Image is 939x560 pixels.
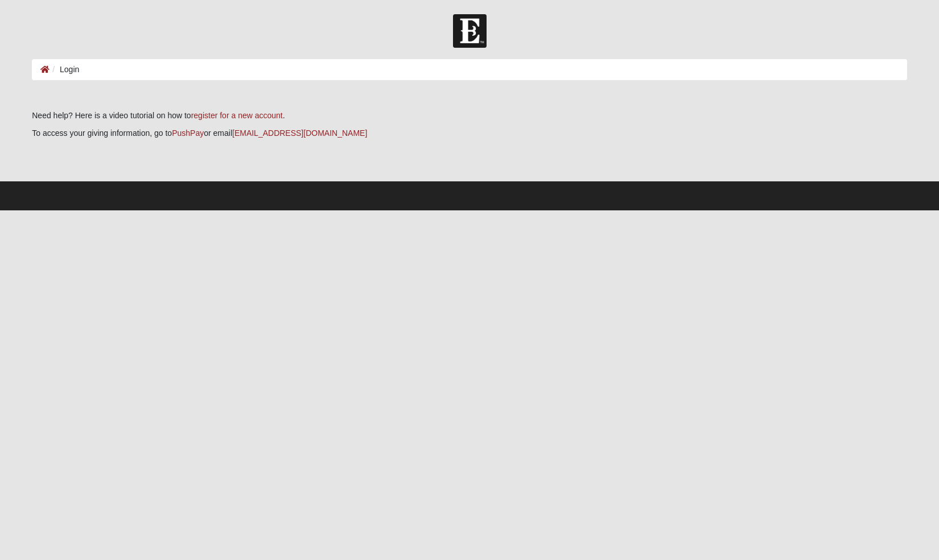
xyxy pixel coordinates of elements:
[50,64,79,76] li: Login
[172,128,204,138] a: PushPay
[453,14,487,48] img: Church of Eleven22 Logo
[32,110,907,122] p: Need help? Here is a video tutorial on how to .
[32,127,907,139] p: To access your giving information, go to or email
[191,111,283,120] a: register for a new account
[232,128,367,138] a: [EMAIL_ADDRESS][DOMAIN_NAME]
